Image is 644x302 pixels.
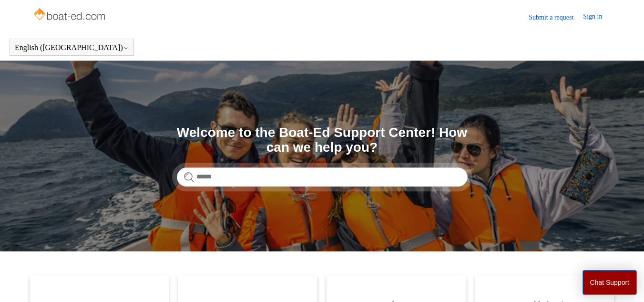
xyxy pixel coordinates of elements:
img: Boat-Ed Help Center home page [32,6,108,25]
a: Submit a request [529,12,583,22]
button: English ([GEOGRAPHIC_DATA]) [15,43,129,52]
input: Search [177,167,468,187]
h1: Welcome to the Boat-Ed Support Center! How can we help you? [177,125,468,155]
button: Chat Support [583,270,637,295]
a: Sign in [583,11,612,23]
